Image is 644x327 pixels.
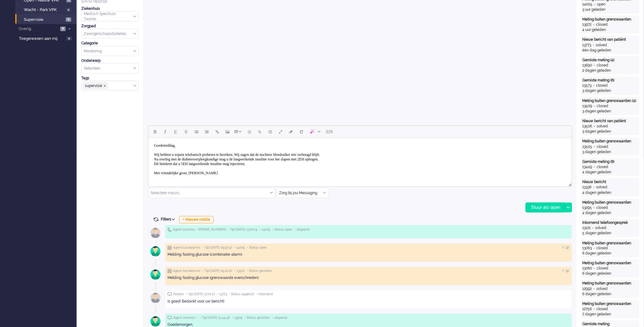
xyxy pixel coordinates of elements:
[597,266,609,271] div: closed
[202,126,212,137] button: Numbered list
[526,203,564,212] div: Stuur als open
[583,17,638,22] div: Meting buiten grenswaarden
[149,138,572,181] iframe: Rich Text Area
[167,227,172,232] img: ic_telephone_grey.svg
[83,82,108,89] span: supervisie ❎
[592,63,597,68] div: -
[592,307,597,312] div: -
[247,269,272,273] span: • Status gesloten
[60,27,66,31] span: 6
[583,241,638,246] div: Meting buiten grenswaarden
[18,35,76,42] a: Toegewezen aan mij 0
[592,124,597,129] div: -
[18,16,76,23] a: Supervisie 6
[583,129,638,134] div: 3 dagen geleden
[583,251,638,256] div: 6 dagen geleden
[148,244,163,259] img: avatar
[592,266,597,271] div: -
[567,181,572,186] div: Resize
[200,316,230,320] span: • Tijd [DATE] 11:44:48
[583,179,638,185] div: Nieuw bericht
[583,164,592,170] div: 13449
[597,287,608,292] div: solved
[592,205,597,210] div: -
[583,7,638,12] div: 3 uur geleden
[597,246,608,251] div: closed
[583,63,592,68] div: 13690
[18,26,58,32] span: Overig
[265,126,275,137] button: Delay message
[583,205,592,210] div: 13295
[255,126,265,137] button: Add attachment
[233,126,244,137] button: Table
[583,43,591,48] div: 13773
[296,126,307,137] button: Reset content
[583,109,638,114] div: 3 dagen geleden
[583,103,592,109] div: 13509
[81,41,139,46] div: Categorie
[596,22,608,27] div: closed
[66,8,71,12] span: 0
[223,126,233,137] button: Insert/edit image
[24,17,64,23] span: Supervisie
[583,27,638,32] div: 4 uur geleden
[596,83,608,88] div: closed
[583,287,592,292] div: 12992
[595,225,607,231] div: solved
[66,36,72,41] span: 0
[179,216,214,224] div: + Nieuwe notitie
[234,246,245,250] span: • 14005
[160,126,171,137] button: Italic
[591,43,596,48] div: -
[24,7,64,13] span: Wacht - Park VPK
[583,261,638,266] div: Meting buiten grenswaarden
[592,246,597,251] div: -
[583,302,638,307] div: Meting buiten grenswaarden
[583,266,592,271] div: 13060
[191,126,202,137] button: Bullet list
[583,200,638,205] div: Meting buiten grenswaarden
[583,246,592,251] div: 13063
[272,227,292,232] span: • Status open
[286,126,296,137] button: Clear formatting
[294,227,309,232] span: • uitgaand
[583,83,592,88] div: 13573
[597,164,609,170] div: closed
[167,316,172,320] img: ic_chat_grey.svg
[583,58,638,63] div: Gemiste meting (4)
[326,129,333,134] span: 326
[583,190,638,195] div: 4 dagen geleden
[244,126,255,137] button: Emoticons
[148,290,163,306] img: avatar
[583,281,638,286] div: Meting buiten grenswaarden
[272,316,287,320] span: • uitgaand
[66,17,71,22] span: 6
[583,159,638,164] div: Gemiste meting (8)
[583,149,638,155] div: 3 dagen geleden
[212,126,223,137] button: Insert/edit link
[18,6,76,13] a: Wacht - Park VPK 0
[259,227,270,232] span: • 14005
[181,126,191,137] button: Strikethrough
[583,98,638,103] div: Meting buiten grenswaarden (4)
[597,205,608,210] div: closed
[583,48,638,53] div: één dag geleden
[167,292,172,296] img: ic_chat_grey.svg
[583,307,592,312] div: 12756
[81,6,139,11] div: Ziekenhuis
[167,246,172,250] img: ic_note_grey.svg
[592,164,597,170] div: -
[217,292,227,297] span: • 13773
[583,118,638,124] div: Nieuw bericht van patiënt
[597,103,609,109] div: closed
[597,144,609,149] div: closed
[592,287,597,292] div: -
[596,43,607,48] div: solved
[593,2,597,7] div: -
[583,2,593,7] div: 14005
[173,246,200,250] span: Agent lusciialarms
[81,24,139,29] div: Zorgpad
[167,252,570,257] div: Melding: fasting glucose (combinatie-alarm)
[256,292,273,297] span: • inkomend
[583,231,638,236] div: 5 dagen geleden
